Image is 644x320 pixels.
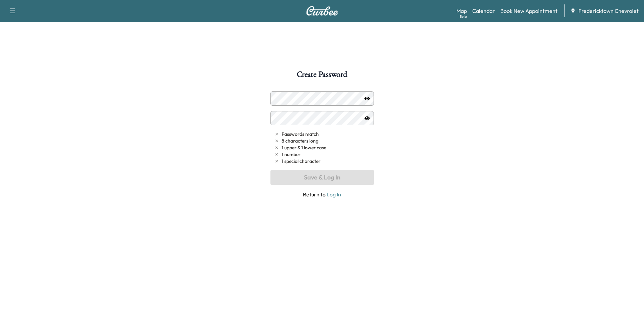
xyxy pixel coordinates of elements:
[282,144,326,151] span: 1 upper & 1 lower case
[282,151,301,158] span: 1 number
[297,70,347,82] h1: Create Password
[282,137,318,144] span: 8 characters long
[327,191,341,198] a: Log In
[282,131,319,137] span: Passwords match
[306,6,338,16] img: Curbee Logo
[500,7,557,15] a: Book New Appointment
[270,190,374,198] span: Return to
[472,7,495,15] a: Calendar
[578,7,639,15] span: Fredericktown Chevrolet
[460,14,467,19] div: Beta
[456,7,467,15] a: MapBeta
[282,158,320,165] span: 1 special character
